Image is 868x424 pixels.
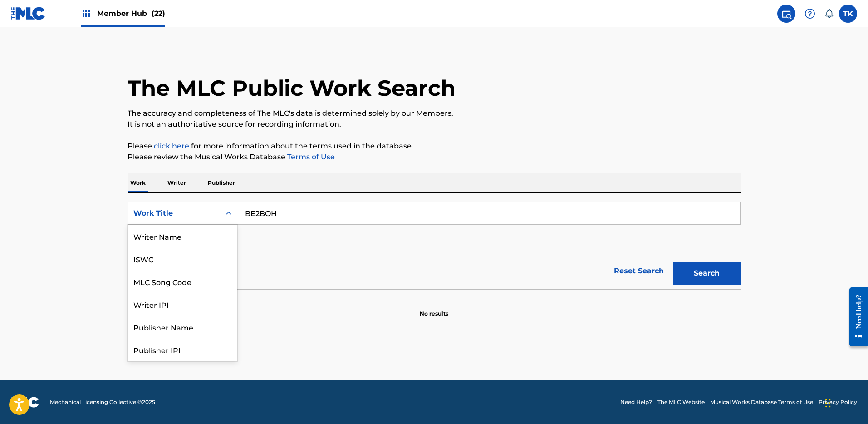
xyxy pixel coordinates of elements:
div: MLC Song Code [128,270,237,293]
img: search [781,8,792,19]
a: Musical Works Database Terms of Use [710,398,813,406]
a: Reset Search [609,261,668,281]
form: Search Form [128,202,741,289]
p: Please review the Musical Works Database [128,152,741,163]
div: Notifications [824,9,834,18]
img: MLC Logo [11,7,46,20]
a: Privacy Policy [819,398,857,406]
iframe: Resource Center [843,281,868,354]
div: Writer Name [128,225,237,247]
button: Search [673,262,741,285]
img: help [804,8,815,19]
p: Please for more information about the terms used in the database. [128,141,741,152]
h1: The MLC Public Work Search [128,74,456,102]
p: Writer [165,173,189,192]
a: Public Search [777,5,795,23]
div: Publisher Name [128,316,237,338]
p: Work [128,173,148,192]
div: Publisher IPI [128,338,237,361]
p: No results [420,299,448,318]
a: Terms of Use [285,153,335,161]
a: click here [154,142,189,150]
p: Publisher [205,173,238,192]
a: The MLC Website [657,398,705,406]
p: The accuracy and completeness of The MLC's data is determined solely by our Members. [128,108,741,119]
span: (22) [152,9,165,18]
div: ISWC [128,247,237,270]
img: logo [11,397,39,408]
span: Member Hub [97,8,165,19]
span: Mechanical Licensing Collective © 2025 [50,398,155,406]
p: It is not an authoritative source for recording information. [128,119,741,130]
div: Help [801,5,819,23]
div: User Menu [839,5,857,23]
div: Writer IPI [128,293,237,316]
iframe: Chat Widget [823,380,868,424]
img: Top Rightsholders [81,8,92,19]
a: Need Help? [620,398,652,406]
div: Drag [825,389,831,417]
div: Work Title [133,208,215,219]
